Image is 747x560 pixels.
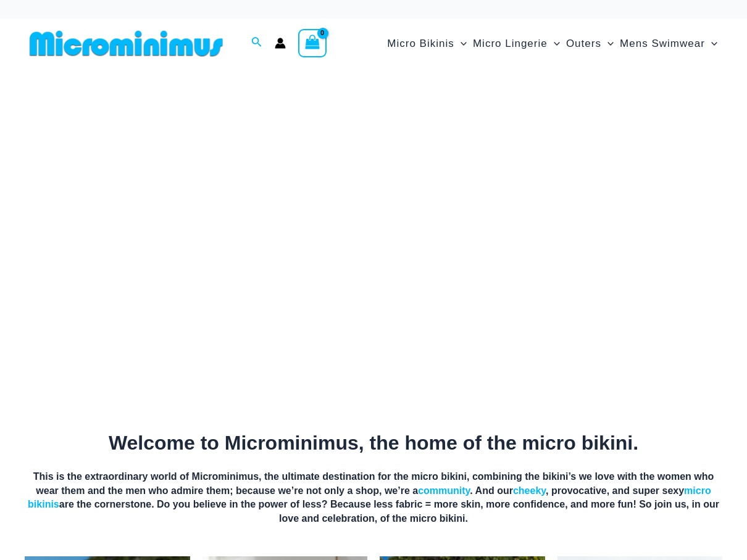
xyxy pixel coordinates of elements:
a: community [418,485,470,496]
a: cheeky [513,485,546,496]
a: Micro LingerieMenu ToggleMenu Toggle [470,25,563,62]
img: MM SHOP LOGO FLAT [25,30,228,57]
span: Outers [566,28,601,59]
span: Menu Toggle [548,28,560,59]
a: Mens SwimwearMenu ToggleMenu Toggle [617,25,720,62]
h6: This is the extraordinary world of Microminimus, the ultimate destination for the micro bikini, c... [25,470,722,525]
a: OutersMenu ToggleMenu Toggle [563,25,617,62]
a: Account icon link [275,38,286,49]
a: Micro BikinisMenu ToggleMenu Toggle [384,25,470,62]
span: Menu Toggle [705,28,717,59]
span: Micro Bikinis [387,28,454,59]
span: Menu Toggle [601,28,614,59]
span: Menu Toggle [454,28,467,59]
h2: Welcome to Microminimus, the home of the micro bikini. [25,430,722,456]
nav: Site Navigation [382,23,722,64]
span: Mens Swimwear [620,28,705,59]
a: Search icon link [251,35,262,51]
span: Micro Lingerie [473,28,548,59]
a: View Shopping Cart, empty [298,29,327,57]
a: micro bikinis [28,485,711,509]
